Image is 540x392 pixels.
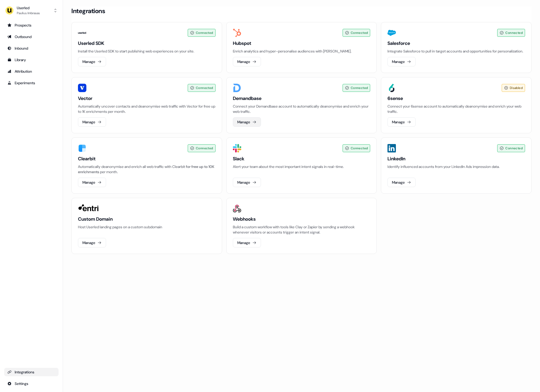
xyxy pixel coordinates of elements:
div: Settings [7,381,55,386]
p: Automatically uncover contacts and deanonymise web traffic with Vector for free up to 1K enrichme... [78,104,216,114]
div: Automatically deanonymise and enrich all web traffic with Clearbit per month. [78,164,216,174]
div: Experiments [7,80,55,86]
h3: Clearbit [78,156,216,162]
h3: Slack [233,156,370,162]
h3: Custom Domain [78,216,216,222]
span: Connected [196,30,213,35]
div: Outbound [7,34,55,39]
h3: Userled SDK [78,40,216,46]
a: Go to Inbound [4,44,59,52]
img: Vector image [78,84,86,92]
span: Connected [351,85,368,91]
p: Identify influenced accounts from your LinkedIn Ads impression data. [387,164,525,169]
button: Manage [233,238,261,247]
p: Build a custom workflow with tools like Clay or Zapier by sending a webhook whenever visitors or ... [233,224,370,235]
p: Integrate Salesforce to pull in target accounts and opportunities for personalization. [387,49,525,54]
a: Go to prospects [4,21,59,29]
a: Go to outbound experience [4,33,59,41]
h3: Hubspot [233,40,370,46]
h3: Vector [78,95,216,102]
button: Manage [233,178,261,187]
span: Connected [505,146,523,151]
span: Connected [505,30,523,35]
h3: LinkedIn [387,156,525,162]
button: Manage [387,57,416,66]
button: Manage [78,178,106,187]
a: Go to attribution [4,67,59,76]
div: Prospects [7,23,55,28]
a: Go to integrations [4,368,59,376]
button: Manage [78,57,106,66]
div: Library [7,57,55,62]
button: Manage [233,117,261,127]
h3: Webhooks [233,216,370,222]
div: Attribution [7,69,55,74]
p: Alert your team about the most important intent signals in real-time. [233,164,370,169]
div: Userled [17,5,40,10]
a: Go to integrations [4,379,59,388]
button: Manage [387,117,416,127]
span: Connected [196,146,213,151]
h3: 6sense [387,95,525,102]
button: Manage [78,117,106,127]
h3: Salesforce [387,40,525,46]
span: Connected [351,146,368,151]
span: Connected [196,85,213,91]
div: Paulius Imbrasas [17,10,40,16]
button: UserledPaulius Imbrasas [4,4,59,17]
a: Go to experiments [4,79,59,87]
p: Install the Userled SDK to start publishing web experiences on your site. [78,49,216,54]
button: Manage [233,57,261,66]
div: Inbound [7,46,55,51]
h3: Integrations [71,7,105,15]
p: Connect your Demandbase account to automatically deanonymise and enrich your web traffic. [233,104,370,114]
button: Manage [387,178,416,187]
h3: Demandbase [233,95,370,102]
span: Disabled [510,85,523,91]
p: Enrich analytics and hyper-personalise audiences with [PERSON_NAME]. [233,49,370,54]
p: Host Userled landing pages on a custom subdomain [78,224,216,230]
a: Go to templates [4,56,59,64]
span: Connected [351,30,368,35]
p: Connect your 6sense account to automatically deanonymise and enrich your web traffic. [387,104,525,114]
button: Manage [78,238,106,247]
div: Integrations [7,369,55,375]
